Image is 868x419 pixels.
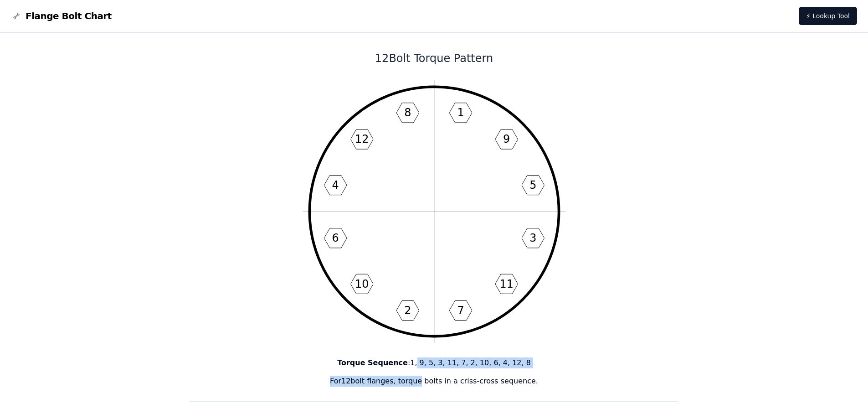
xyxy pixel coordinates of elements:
a: Flange Bolt Chart LogoFlange Bolt Chart [11,10,112,22]
h1: 12 Bolt Torque Pattern [190,51,679,66]
text: 11 [499,278,513,290]
text: 3 [529,232,536,244]
a: ⚡ Lookup Tool [799,7,857,25]
p: For 12 bolt flanges, torque bolts in a criss-cross sequence. [190,376,679,387]
text: 8 [404,106,411,119]
text: 1 [457,106,464,119]
text: 12 [355,133,369,145]
text: 10 [355,278,369,290]
b: Torque Sequence [337,358,408,367]
text: 4 [332,179,339,191]
text: 9 [503,133,510,145]
text: 2 [404,304,411,317]
text: 5 [529,179,536,191]
p: : 1, 9, 5, 3, 11, 7, 2, 10, 6, 4, 12, 8 [190,357,679,368]
span: Flange Bolt Chart [26,10,112,22]
text: 7 [457,304,464,317]
img: Flange Bolt Chart Logo [11,10,22,21]
text: 6 [332,232,339,244]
